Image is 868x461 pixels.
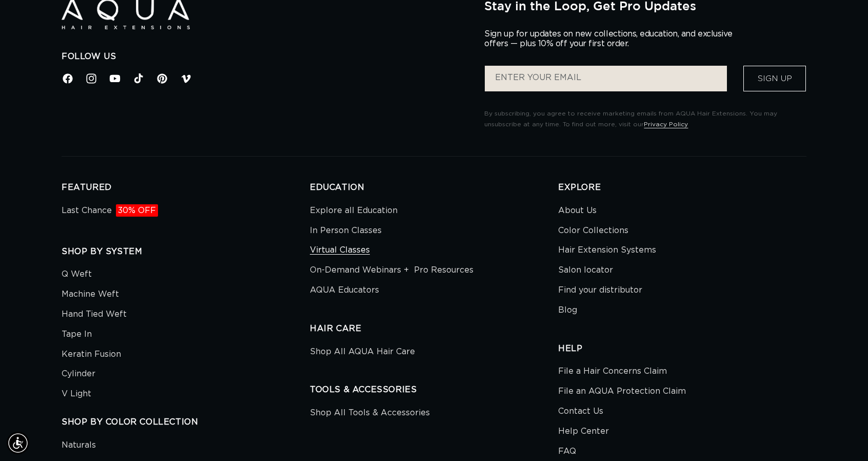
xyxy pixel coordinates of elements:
a: File an AQUA Protection Claim [558,381,686,401]
a: Shop All Tools & Accessories [310,406,430,423]
a: Find your distributor [558,280,642,300]
a: In Person Classes [310,221,382,241]
a: Shop All AQUA Hair Care [310,344,415,362]
input: ENTER YOUR EMAIL [485,66,727,91]
span: 30% OFF [116,204,158,217]
a: Salon locator [558,260,613,280]
a: AQUA Educators [310,280,379,300]
iframe: Chat Widget [817,412,868,461]
h2: HAIR CARE [310,323,558,334]
a: Privacy Policy [644,121,688,127]
a: Last Chance30% OFF [62,203,158,221]
h2: EXPLORE [558,182,806,193]
h2: TOOLS & ACCESSORIES [310,385,558,395]
h2: SHOP BY COLOR COLLECTION [62,417,310,428]
a: About Us [558,203,597,221]
a: Keratin Fusion [62,344,121,364]
a: Color Collections [558,221,628,241]
a: Machine Weft [62,284,119,304]
p: By subscribing, you agree to receive marketing emails from AQUA Hair Extensions. You may unsubscr... [484,108,806,130]
a: Q Weft [62,267,92,284]
a: Virtual Classes [310,240,370,260]
a: Explore all Education [310,203,398,221]
a: Cylinder [62,364,95,384]
h2: FEATURED [62,182,310,193]
a: Contact Us [558,401,603,421]
a: On-Demand Webinars + Pro Resources [310,260,474,280]
a: V Light [62,384,91,404]
h2: SHOP BY SYSTEM [62,246,310,257]
p: Sign up for updates on new collections, education, and exclusive offers — plus 10% off your first... [484,29,741,49]
a: Tape In [62,324,92,344]
a: Hand Tied Weft [62,304,127,324]
button: Sign Up [743,66,806,91]
a: Blog [558,300,577,320]
h2: Follow Us [62,51,469,62]
a: File a Hair Concerns Claim [558,364,667,381]
a: Hair Extension Systems [558,240,656,260]
h2: EDUCATION [310,182,558,193]
a: Naturals [62,438,96,455]
h2: HELP [558,343,806,354]
div: Accessibility Menu [7,432,29,454]
a: Help Center [558,421,609,441]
